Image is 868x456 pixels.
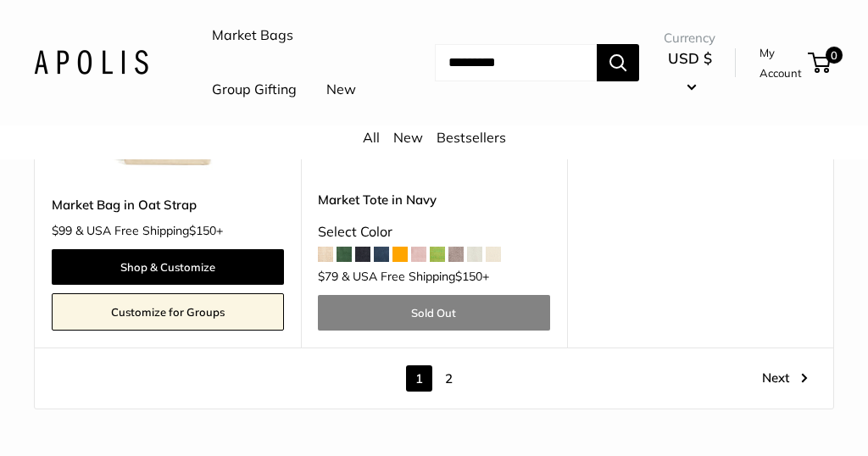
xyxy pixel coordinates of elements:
span: $150 [455,269,482,284]
img: Apolis [34,50,148,75]
a: 2 [436,365,462,392]
span: & USA Free Shipping + [342,270,489,282]
span: $150 [189,223,216,238]
a: Sold Out [318,295,550,331]
a: Group Gifting [212,77,297,103]
a: My Account [759,42,802,84]
a: Bestsellers [437,129,506,146]
button: USD $ [664,45,715,99]
div: Select Color [318,220,550,245]
a: Market Tote in Navy [318,190,550,209]
a: All [363,129,380,146]
span: $79 [318,269,338,284]
input: Search... [435,44,597,81]
a: Shop & Customize [52,249,284,285]
span: 1 [406,365,432,392]
button: Search [597,44,639,81]
a: Market Bags [212,23,293,48]
span: 0 [826,47,843,64]
a: Next [762,365,808,392]
a: New [326,77,356,103]
a: Customize for Groups [52,293,284,331]
a: New [393,129,423,146]
a: 0 [810,53,831,73]
span: $99 [52,223,72,238]
span: USD $ [668,49,712,67]
span: & USA Free Shipping + [75,225,223,236]
a: Market Bag in Oat Strap [52,195,284,214]
span: Currency [664,26,715,50]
